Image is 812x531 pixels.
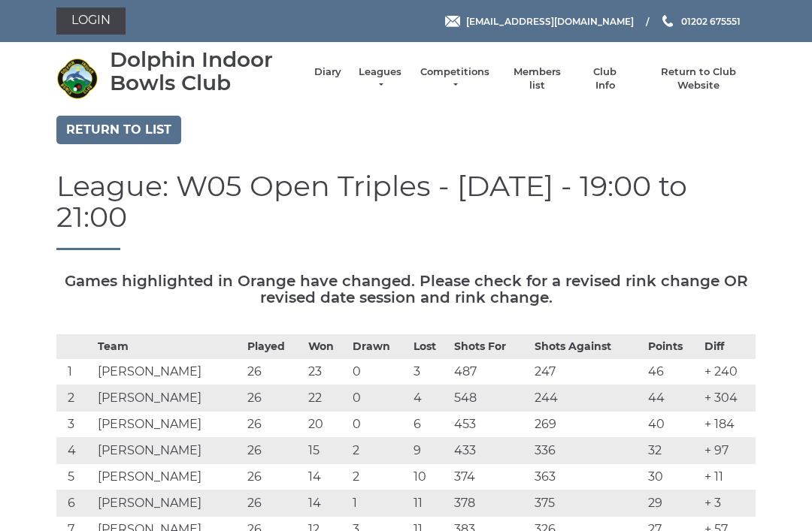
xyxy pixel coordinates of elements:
td: 46 [644,359,701,385]
td: 4 [56,438,94,464]
td: 0 [349,359,410,385]
span: 01202 675551 [681,15,741,26]
td: 26 [244,438,304,464]
td: 269 [531,412,644,438]
a: Email [EMAIL_ADDRESS][DOMAIN_NAME] [445,14,634,29]
td: 2 [349,464,410,490]
td: 26 [244,490,304,517]
div: Dolphin Indoor Bowls Club [110,48,299,95]
td: 3 [56,412,94,438]
td: 26 [244,412,304,438]
h5: Games highlighted in Orange have changed. Please check for a revised rink change OR revised date ... [56,273,756,306]
td: 26 [244,359,304,385]
span: [EMAIL_ADDRESS][DOMAIN_NAME] [466,15,634,26]
th: Won [304,335,349,359]
td: [PERSON_NAME] [94,412,244,438]
th: Shots Against [531,335,644,359]
td: 30 [644,464,701,490]
td: + 304 [701,385,756,412]
a: Members list [505,65,568,92]
td: + 240 [701,359,756,385]
a: Phone us 01202 675551 [660,14,741,29]
td: + 97 [701,438,756,464]
td: 0 [349,385,410,412]
td: 247 [531,359,644,385]
td: [PERSON_NAME] [94,490,244,517]
th: Shots For [450,335,530,359]
td: [PERSON_NAME] [94,385,244,412]
td: + 184 [701,412,756,438]
td: 1 [349,490,410,517]
td: 4 [410,385,450,412]
a: Diary [314,65,341,79]
th: Points [644,335,701,359]
td: 487 [450,359,530,385]
td: 6 [56,490,94,517]
td: 548 [450,385,530,412]
td: 378 [450,490,530,517]
td: 6 [410,412,450,438]
th: Team [94,335,244,359]
td: 453 [450,412,530,438]
th: Diff [701,335,756,359]
td: 23 [304,359,349,385]
h1: League: W05 Open Triples - [DATE] - 19:00 to 21:00 [56,170,756,251]
td: 433 [450,438,530,464]
td: 26 [244,385,304,412]
td: 244 [531,385,644,412]
a: Club Info [583,65,627,92]
td: 363 [531,464,644,490]
a: Return to list [56,116,181,144]
a: Login [56,8,126,35]
td: + 3 [701,490,756,517]
td: 26 [244,464,304,490]
td: 336 [531,438,644,464]
td: [PERSON_NAME] [94,359,244,385]
td: 3 [410,359,450,385]
td: [PERSON_NAME] [94,438,244,464]
td: + 11 [701,464,756,490]
td: 22 [304,385,349,412]
img: Email [445,16,460,27]
td: 11 [410,490,450,517]
a: Return to Club Website [642,65,756,92]
td: 0 [349,412,410,438]
td: 14 [304,464,349,490]
td: 9 [410,438,450,464]
td: 1 [56,359,94,385]
td: 29 [644,490,701,517]
td: 40 [644,412,701,438]
td: [PERSON_NAME] [94,464,244,490]
th: Drawn [349,335,410,359]
td: 374 [450,464,530,490]
td: 32 [644,438,701,464]
img: Phone us [662,15,673,27]
img: Dolphin Indoor Bowls Club [56,58,98,99]
td: 20 [304,412,349,438]
a: Competitions [419,65,491,92]
a: Leagues [356,65,404,92]
td: 14 [304,490,349,517]
th: Played [244,335,304,359]
td: 375 [531,490,644,517]
td: 2 [349,438,410,464]
td: 44 [644,385,701,412]
td: 2 [56,385,94,412]
td: 5 [56,464,94,490]
td: 15 [304,438,349,464]
td: 10 [410,464,450,490]
th: Lost [410,335,450,359]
